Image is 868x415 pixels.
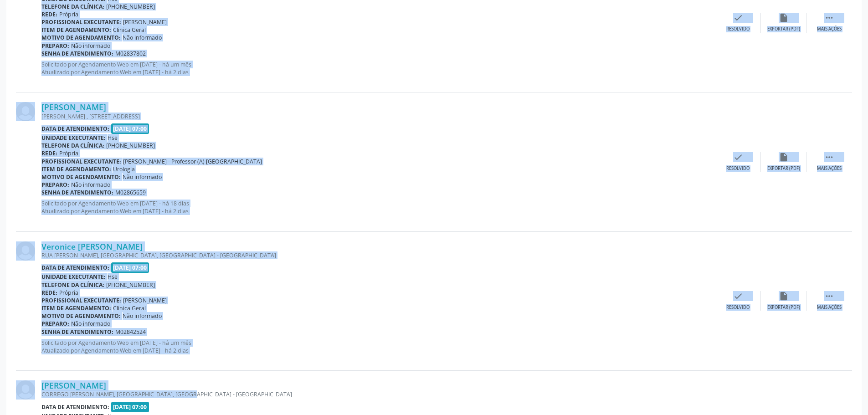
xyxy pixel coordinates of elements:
span: Própria [59,10,78,18]
div: RUA [PERSON_NAME], [GEOGRAPHIC_DATA], [GEOGRAPHIC_DATA] - [GEOGRAPHIC_DATA] [41,251,715,259]
b: Unidade executante: [41,273,106,281]
i:  [824,291,834,301]
b: Senha de atendimento: [41,50,113,57]
span: M02865659 [115,189,146,196]
b: Preparo: [41,320,69,328]
img: img [16,102,35,121]
b: Data de atendimento: [41,264,109,272]
b: Rede: [41,10,57,18]
span: [DATE] 07:00 [111,402,149,412]
a: [PERSON_NAME] [41,380,106,390]
span: [PHONE_NUMBER] [106,3,155,10]
span: [PERSON_NAME] - Professor (A) [GEOGRAPHIC_DATA] [123,158,262,165]
span: [PHONE_NUMBER] [106,281,155,289]
span: Clinica Geral [113,26,146,34]
b: Rede: [41,149,57,157]
span: [PHONE_NUMBER] [106,142,155,149]
span: Não informado [123,173,162,181]
b: Item de agendamento: [41,26,111,34]
div: [PERSON_NAME] , [STREET_ADDRESS] [41,113,715,120]
span: [DATE] 07:00 [111,123,149,134]
div: Resolvido [726,26,750,32]
span: Urologia [113,165,135,173]
i: insert_drive_file [779,152,789,162]
b: Unidade executante: [41,134,106,142]
div: Exportar (PDF) [767,26,800,32]
b: Profissional executante: [41,18,121,26]
p: Solicitado por Agendamento Web em [DATE] - há 18 dias Atualizado por Agendamento Web em [DATE] - ... [41,200,715,215]
span: Hse [108,134,118,142]
span: Não informado [123,34,162,41]
b: Rede: [41,289,57,297]
i: check [733,13,743,23]
img: img [16,241,35,261]
span: Não informado [71,181,110,189]
div: Resolvido [726,165,750,172]
b: Telefone da clínica: [41,281,104,289]
b: Telefone da clínica: [41,142,104,149]
b: Item de agendamento: [41,304,111,312]
a: Veronice [PERSON_NAME] [41,241,143,251]
img: img [16,380,35,400]
span: Não informado [71,320,110,328]
i:  [824,13,834,23]
i: insert_drive_file [779,13,789,23]
div: CORREGO [PERSON_NAME], [GEOGRAPHIC_DATA], [GEOGRAPHIC_DATA] - [GEOGRAPHIC_DATA] [41,390,715,398]
span: Hse [108,273,118,281]
span: Clinica Geral [113,304,146,312]
b: Preparo: [41,42,69,50]
div: Mais ações [817,26,842,32]
a: [PERSON_NAME] [41,102,106,112]
i: insert_drive_file [779,291,789,301]
span: M02842524 [115,328,146,336]
p: Solicitado por Agendamento Web em [DATE] - há um mês Atualizado por Agendamento Web em [DATE] - h... [41,339,715,354]
b: Preparo: [41,181,69,189]
span: Não informado [123,312,162,320]
b: Motivo de agendamento: [41,173,121,181]
i: check [733,291,743,301]
b: Profissional executante: [41,297,121,304]
b: Telefone da clínica: [41,3,104,10]
b: Motivo de agendamento: [41,34,121,41]
div: Resolvido [726,304,750,311]
b: Data de atendimento: [41,125,109,133]
p: Solicitado por Agendamento Web em [DATE] - há um mês Atualizado por Agendamento Web em [DATE] - h... [41,61,715,76]
span: Própria [59,149,78,157]
div: Mais ações [817,304,842,311]
b: Data de atendimento: [41,403,109,411]
span: [PERSON_NAME] [123,18,167,26]
span: M02837802 [115,50,146,57]
span: [PERSON_NAME] [123,297,167,304]
div: Exportar (PDF) [767,165,800,172]
span: Própria [59,289,78,297]
b: Senha de atendimento: [41,328,113,336]
i: check [733,152,743,162]
b: Item de agendamento: [41,165,111,173]
span: [DATE] 07:00 [111,262,149,273]
div: Exportar (PDF) [767,304,800,311]
div: Mais ações [817,165,842,172]
b: Motivo de agendamento: [41,312,121,320]
i:  [824,152,834,162]
b: Profissional executante: [41,158,121,165]
span: Não informado [71,42,110,50]
b: Senha de atendimento: [41,189,113,196]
